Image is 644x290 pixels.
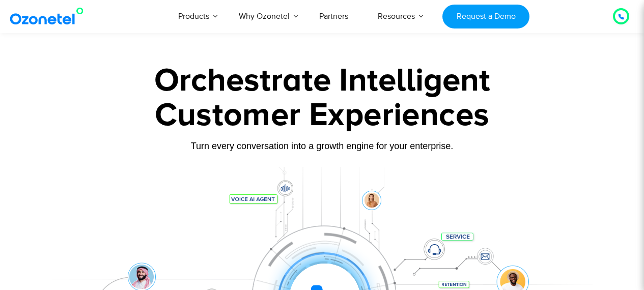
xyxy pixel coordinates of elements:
[442,5,529,28] a: Request a Demo
[40,140,605,152] div: Turn every conversation into a growth engine for your enterprise.
[40,91,605,140] div: Customer Experiences
[40,65,605,97] div: Orchestrate Intelligent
